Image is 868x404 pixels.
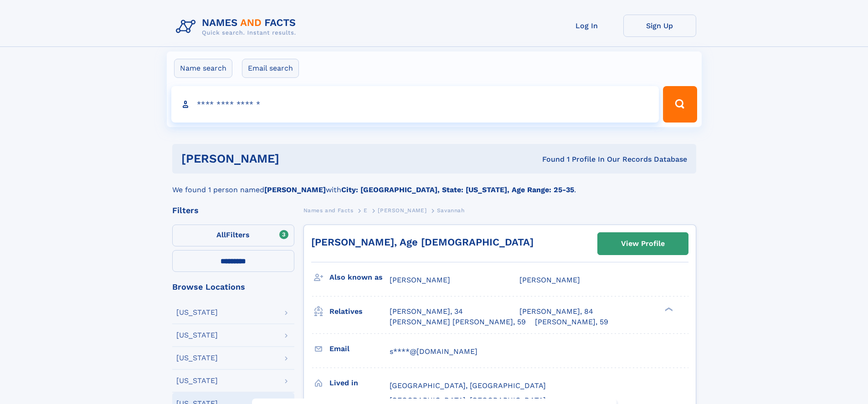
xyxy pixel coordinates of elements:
a: [PERSON_NAME], 59 [535,317,608,327]
a: Log In [550,15,623,37]
h3: Email [329,341,390,357]
div: We found 1 person named with . [172,174,696,195]
a: E [364,205,368,216]
span: Savannah [437,207,465,214]
div: Filters [172,206,294,215]
div: [US_STATE] [176,332,218,339]
input: search input [171,86,659,123]
a: [PERSON_NAME] [378,205,426,216]
div: [US_STATE] [176,354,218,362]
span: [PERSON_NAME] [519,276,580,284]
img: Logo Names and Facts [172,15,303,39]
a: View Profile [598,233,688,255]
h3: Relatives [329,304,390,319]
a: [PERSON_NAME], 34 [390,307,463,317]
span: [PERSON_NAME] [378,207,426,214]
label: Email search [242,59,299,78]
div: Found 1 Profile In Our Records Database [411,154,687,164]
b: [PERSON_NAME] [264,185,326,194]
a: Sign Up [623,15,696,37]
label: Filters [172,225,294,246]
span: [PERSON_NAME] [390,276,450,284]
span: E [364,207,368,214]
div: Browse Locations [172,283,294,291]
div: View Profile [621,233,665,254]
span: All [216,230,226,239]
button: Search Button [663,86,697,123]
h3: Lived in [329,375,390,391]
h1: [PERSON_NAME] [181,153,411,164]
a: [PERSON_NAME], 84 [519,307,593,317]
label: Name search [174,59,232,78]
a: Names and Facts [303,205,354,216]
h3: Also known as [329,270,390,285]
b: City: [GEOGRAPHIC_DATA], State: [US_STATE], Age Range: 25-35 [341,185,574,194]
div: [US_STATE] [176,377,218,384]
div: [US_STATE] [176,309,218,316]
a: [PERSON_NAME] [PERSON_NAME], 59 [390,317,526,327]
span: [GEOGRAPHIC_DATA], [GEOGRAPHIC_DATA] [390,381,546,390]
a: [PERSON_NAME], Age [DEMOGRAPHIC_DATA] [311,236,534,248]
div: ❯ [663,307,673,312]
